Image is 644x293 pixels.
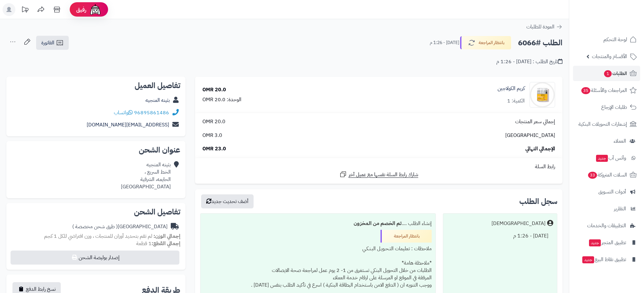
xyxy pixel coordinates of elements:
div: رابط السلة [198,163,560,170]
span: الفاتورة [41,39,54,47]
strong: إجمالي الوزن: [153,232,180,240]
a: واتساب [114,109,133,116]
span: الإجمالي النهائي [525,145,555,153]
span: المراجعات والأسئلة [581,86,627,95]
a: وآتس آبجديد [573,150,640,166]
button: أضف تحديث جديد [201,194,254,208]
span: جديد [596,155,608,162]
span: إشعارات التحويلات البنكية [578,120,627,129]
span: السلات المتروكة [587,170,627,179]
button: إصدار بوليصة الشحن [11,251,179,265]
img: 1739577911-cm4q2lzl60e1o01kl6bq28ipx_final-90x90.png [530,82,555,108]
b: تم الخصم من المخزون [354,220,402,227]
img: logo-2.png [601,5,638,18]
a: الطلبات1 [573,66,640,81]
a: العملاء [573,133,640,149]
a: شارك رابط السلة نفسها مع عميل آخر [339,170,418,178]
div: تاريخ الطلب : [DATE] - 1:26 م [496,58,562,65]
small: 1 قطعة [136,240,180,247]
span: لوحة التحكم [603,35,627,44]
a: طلبات الإرجاع [573,100,640,115]
span: العملاء [614,137,626,146]
h2: الطلب #6066 [518,36,562,49]
a: التطبيقات والخدمات [573,218,640,233]
span: لم تقم بتحديد أوزان للمنتجات ، وزن افتراضي للكل 1 كجم [44,232,152,240]
div: الوحدة: 20.0 OMR [202,96,241,103]
a: [EMAIL_ADDRESS][DOMAIN_NAME] [87,121,169,129]
a: التقارير [573,201,640,216]
h3: سجل الطلب [519,198,557,205]
span: أدوات التسويق [598,187,626,196]
button: بانتظار المراجعة [460,36,511,49]
h2: تفاصيل العميل [12,82,180,89]
div: [GEOGRAPHIC_DATA] [72,223,168,230]
span: نسخ رابط الدفع [26,285,56,293]
span: العودة للطلبات [526,23,554,31]
span: تطبيق المتجر [588,238,626,247]
span: شارك رابط السلة نفسها مع عميل آخر [349,171,418,178]
span: 20.0 OMR [202,118,225,125]
span: تطبيق نقاط البيع [582,255,626,264]
a: تطبيق نقاط البيعجديد [573,252,640,267]
span: جديد [589,239,601,246]
a: 96895861486 [134,109,169,116]
a: تطبيق المتجرجديد [573,235,640,250]
a: تحديثات المنصة [17,3,33,18]
span: إجمالي سعر المنتجات [515,118,555,125]
span: التقارير [614,204,626,213]
div: 20.0 OMR [202,86,226,94]
div: بثينه المنجيه الخط السريع ، الحايمه، الشرقية [GEOGRAPHIC_DATA] [121,161,171,190]
span: الطلبات [603,69,627,78]
div: إنشاء الطلب .... [204,217,432,230]
a: السلات المتروكة33 [573,167,640,183]
h2: تفاصيل الشحن [12,208,180,216]
h2: عنوان الشحن [12,146,180,154]
span: جديد [582,256,594,263]
span: طلبات الإرجاع [601,103,627,112]
span: التطبيقات والخدمات [587,221,626,230]
a: العودة للطلبات [526,23,562,31]
img: ai-face.png [89,3,102,16]
a: أدوات التسويق [573,184,640,199]
a: الفاتورة [36,36,69,50]
span: الأقسام والمنتجات [592,52,627,61]
span: 23.0 OMR [202,145,226,153]
a: لوحة التحكم [573,32,640,47]
div: [DATE] - 1:26 م [447,230,553,242]
span: [GEOGRAPHIC_DATA] [505,132,555,139]
div: الكمية: 1 [507,97,525,105]
small: [DATE] - 1:26 م [430,40,459,46]
span: 33 [588,171,597,179]
strong: إجمالي القطع: [152,240,180,247]
a: كريم الكولاجين [498,85,525,92]
span: 35 [581,87,591,94]
div: بانتظار المراجعة [381,230,432,243]
span: رفيق [76,6,86,13]
a: بثينه المنجيه [145,96,170,104]
span: وآتس آب [595,154,626,162]
div: [DEMOGRAPHIC_DATA] [491,220,546,227]
span: 1 [604,70,612,77]
span: ( طرق شحن مخصصة ) [72,223,118,230]
a: إشعارات التحويلات البنكية [573,116,640,132]
a: المراجعات والأسئلة35 [573,83,640,98]
span: 3.0 OMR [202,132,222,139]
